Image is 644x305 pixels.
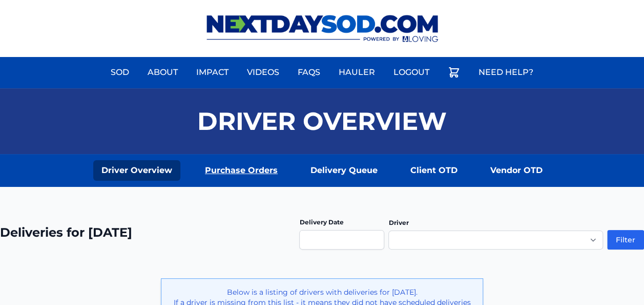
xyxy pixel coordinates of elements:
[299,218,343,226] label: Delivery Date
[197,109,447,134] h1: Driver Overview
[333,60,381,85] a: Hauler
[197,160,286,181] a: Purchase Orders
[93,160,180,181] a: Driver Overview
[190,60,235,85] a: Impact
[292,60,326,85] a: FAQs
[241,60,285,85] a: Videos
[402,160,466,181] a: Client OTD
[141,60,184,85] a: About
[302,160,386,181] a: Delivery Queue
[472,60,539,85] a: Need Help?
[388,219,408,226] label: Driver
[105,60,135,85] a: Sod
[482,160,551,181] a: Vendor OTD
[607,230,644,250] button: Filter
[387,60,435,85] a: Logout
